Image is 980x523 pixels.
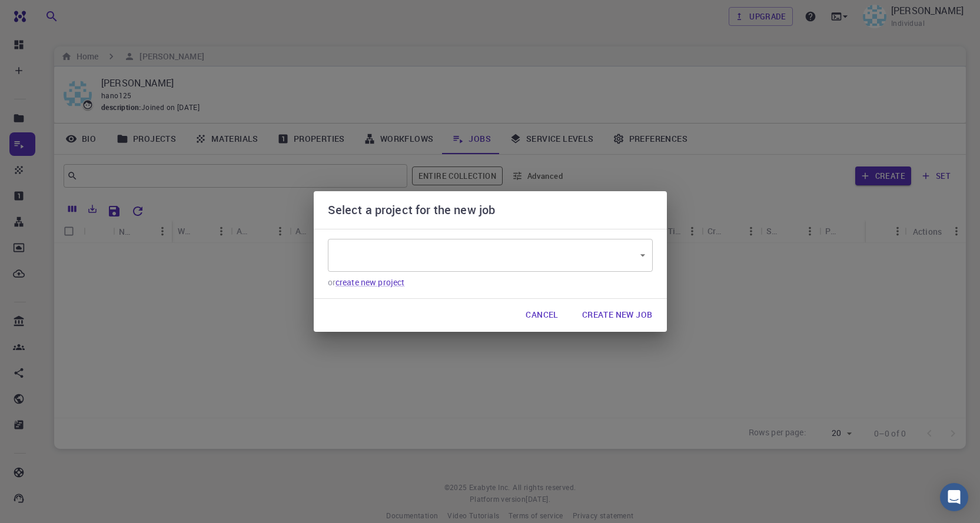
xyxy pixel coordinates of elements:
button: Cancel [516,304,567,327]
button: Create New Job [573,304,662,327]
h6: Select a project for the new job [328,201,496,219]
div: Open Intercom Messenger [940,483,968,511]
p: or [328,277,653,288]
a: create new project [335,277,405,288]
span: Support [24,8,66,19]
